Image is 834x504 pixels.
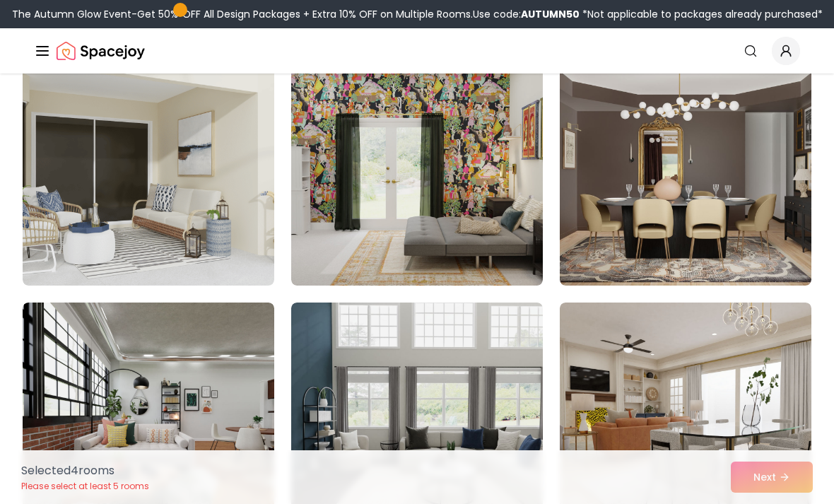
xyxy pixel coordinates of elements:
[560,59,811,286] img: Room room-54
[580,7,823,21] span: *Not applicable to packages already purchased*
[34,28,800,74] nav: Global
[473,7,580,21] span: Use code:
[57,37,145,65] a: Spacejoy
[521,7,580,21] b: AUTUMN50
[23,59,274,286] img: Room room-52
[12,7,823,21] div: The Autumn Glow Event-Get 50% OFF All Design Packages + Extra 10% OFF on Multiple Rooms.
[21,481,149,492] p: Please select at least 5 rooms
[291,59,543,286] img: Room room-53
[57,37,145,65] img: Spacejoy Logo
[21,462,149,479] p: Selected 4 room s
